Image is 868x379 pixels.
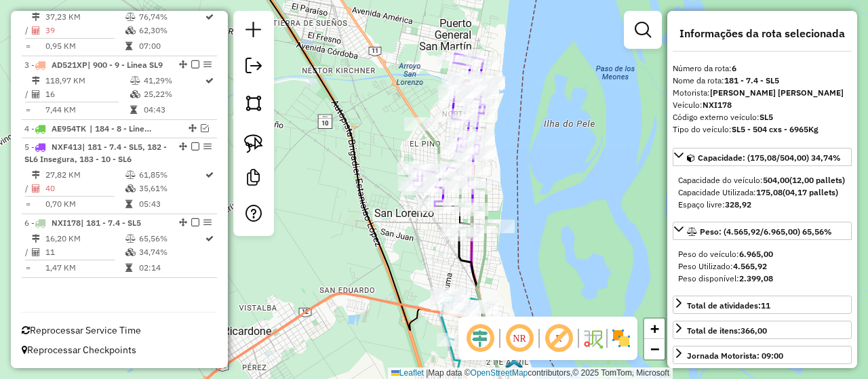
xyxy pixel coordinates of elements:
[673,111,852,123] div: Código externo veículo:
[610,327,632,349] img: Exibir/Ocultar setores
[710,87,844,98] strong: [PERSON_NAME] [PERSON_NAME]
[673,123,852,136] div: Tipo do veículo:
[52,218,81,228] span: NXI178
[756,187,783,197] strong: 175,08
[24,218,141,228] span: 6 -
[32,90,40,98] i: Total de Atividades
[678,273,846,285] div: Peso disponível:
[201,124,209,132] em: Visualizar rota
[24,142,167,164] span: 5 -
[45,87,130,101] td: 16
[644,319,665,339] a: Zoom in
[678,174,846,186] div: Capacidade do veículo:
[205,13,214,21] i: Rota otimizada
[687,350,783,362] div: Jornada Motorista: 09:00
[678,260,846,273] div: Peso Utilizado:
[191,142,199,151] em: Finalizar rota
[45,10,125,24] td: 37,23 KM
[138,232,204,245] td: 65,56%
[759,112,773,122] strong: SL5
[45,261,125,275] td: 1,47 KM
[191,218,199,226] em: Finalizar rota
[503,322,536,355] span: Ocultar NR
[125,264,132,272] i: Tempo total em rota
[45,24,125,37] td: 39
[673,87,852,99] div: Motorista:
[45,74,130,87] td: 118,97 KM
[32,171,40,179] i: Distância Total
[138,168,204,182] td: 61,85%
[125,26,136,35] i: % de utilização da cubagem
[205,171,214,179] i: Rota otimizada
[732,124,818,134] strong: SL5 - 504 cxs - 6965Kg
[673,243,852,290] div: Peso: (4.565,92/6.965,00) 65,56%
[687,300,770,311] span: Total de atividades:
[205,235,214,243] i: Rota otimizada
[700,226,832,237] span: Peso: (4.565,92/6.965,00) 65,56%
[733,261,767,271] strong: 4.565,92
[673,27,852,40] h4: Informações da rota selecionada
[189,124,197,132] em: Alterar sequência das rotas
[582,327,604,349] img: Fluxo de ruas
[125,42,132,50] i: Tempo total em rota
[125,184,136,193] i: % de utilização da cubagem
[732,63,736,73] strong: 6
[673,222,852,240] a: Peso: (4.565,92/6.965,00) 65,56%
[32,235,40,243] i: Distância Total
[87,60,163,70] span: | 900 - 9 - Linea SL9
[138,39,204,53] td: 07:00
[24,245,31,259] td: /
[130,77,140,85] i: % de utilização do peso
[388,367,673,379] div: Map data © contributors,© 2025 TomTom, Microsoft
[138,261,204,275] td: 02:14
[739,249,773,259] strong: 6.965,00
[24,182,31,195] td: /
[52,142,82,152] span: NXF413
[24,87,31,101] td: /
[205,77,214,85] i: Rota otimizada
[471,368,528,378] a: OpenStreetMap
[32,248,40,256] i: Total de Atividades
[240,52,267,83] a: Exportar sessão
[24,123,86,134] span: 4 -
[673,321,852,339] a: Total de itens:366,00
[673,169,852,216] div: Capacidade: (175,08/504,00) 34,74%
[143,87,204,101] td: 25,22%
[240,164,267,195] a: Criar modelo
[240,16,267,47] a: Nova sessão e pesquisa
[687,325,767,337] div: Total de itens:
[673,62,852,75] div: Número da rota:
[45,245,125,259] td: 11
[703,100,732,110] strong: NXI178
[45,103,130,117] td: 7,44 KM
[244,94,263,113] img: Selecionar atividades - polígono
[650,320,659,337] span: +
[678,199,846,211] div: Espaço livre:
[45,168,125,182] td: 27,82 KM
[52,60,87,70] span: AD521XP
[244,134,263,153] img: Selecionar atividades - laço
[22,324,141,336] span: Reprocessar Service Time
[761,300,770,311] strong: 11
[24,60,163,70] span: 3 -
[138,245,204,259] td: 34,74%
[542,322,575,355] span: Exibir rótulo
[125,171,136,179] i: % de utilização do peso
[45,182,125,195] td: 40
[138,10,204,24] td: 76,74%
[725,199,751,210] strong: 328,92
[52,123,86,134] span: AE954TK
[24,39,31,53] td: =
[673,296,852,314] a: Total de atividades:11
[783,187,838,197] strong: (04,17 pallets)
[32,26,40,35] i: Total de Atividades
[125,235,136,243] i: % de utilização do peso
[789,175,845,185] strong: (12,00 pallets)
[673,75,852,87] div: Nome da rota:
[143,74,204,87] td: 41,29%
[673,346,852,364] a: Jornada Motorista: 09:00
[45,39,125,53] td: 0,95 KM
[24,142,167,164] span: | 181 - 7.4 - SL5, 182 - SL6 Insegura, 183 - 10 - SL6
[45,197,125,211] td: 0,70 KM
[24,103,31,117] td: =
